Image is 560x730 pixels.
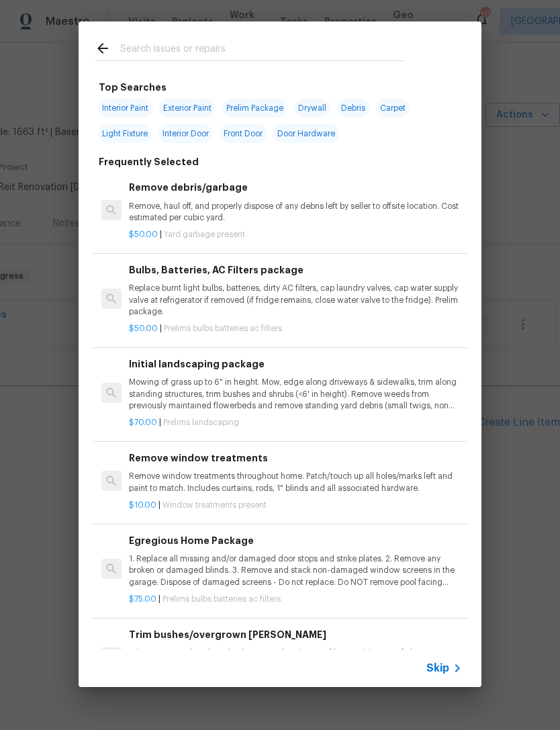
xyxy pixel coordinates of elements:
h6: Initial landscaping package [129,357,462,371]
span: Door Hardware [273,124,339,143]
h6: Top Searches [99,80,167,95]
span: $70.00 [129,418,157,426]
span: $10.00 [129,501,156,509]
span: Window treatments present [162,501,267,509]
span: Light Fixture [98,124,152,143]
span: Interior Paint [98,99,152,118]
span: Drywall [294,99,330,118]
p: 1. Replace all missing and/or damaged door stops and strike plates. 2. Remove any broken or damag... [129,553,462,588]
p: | [129,500,462,511]
h6: Bulbs, Batteries, AC Filters package [129,263,462,277]
span: Front Door [220,124,267,143]
h6: Remove window treatments [129,451,462,465]
span: $50.00 [129,230,158,238]
input: Search issues or repairs [120,40,405,60]
span: Skip [426,661,449,675]
span: Exterior Paint [159,99,216,118]
p: | [129,229,462,240]
span: Prelims bulbs batteries ac filters [162,595,281,603]
p: Remove window treatments throughout home. Patch/touch up all holes/marks left and paint to match.... [129,471,462,494]
h6: Remove debris/garbage [129,180,462,195]
span: Prelims landscaping [163,418,239,426]
p: | [129,417,462,428]
p: Trim overgrown hegdes & bushes around perimeter of home giving 12" of clearance. Properly dispose... [129,647,462,670]
span: Prelim Package [222,99,287,118]
p: Mowing of grass up to 6" in height. Mow, edge along driveways & sidewalks, trim along standing st... [129,377,462,411]
p: Replace burnt light bulbs, batteries, dirty AC filters, cap laundry valves, cap water supply valv... [129,283,462,317]
span: Debris [337,99,369,118]
span: Carpet [376,99,410,118]
span: Yard garbage present [164,230,245,238]
span: $50.00 [129,324,158,332]
h6: Egregious Home Package [129,533,462,548]
span: $75.00 [129,595,156,603]
h6: Trim bushes/overgrown [PERSON_NAME] [129,627,462,642]
span: Interior Door [158,124,213,143]
p: Remove, haul off, and properly dispose of any debris left by seller to offsite location. Cost est... [129,201,462,224]
p: | [129,323,462,334]
span: Prelims bulbs batteries ac filters [164,324,282,332]
p: | [129,594,462,605]
h6: Frequently Selected [99,154,199,169]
